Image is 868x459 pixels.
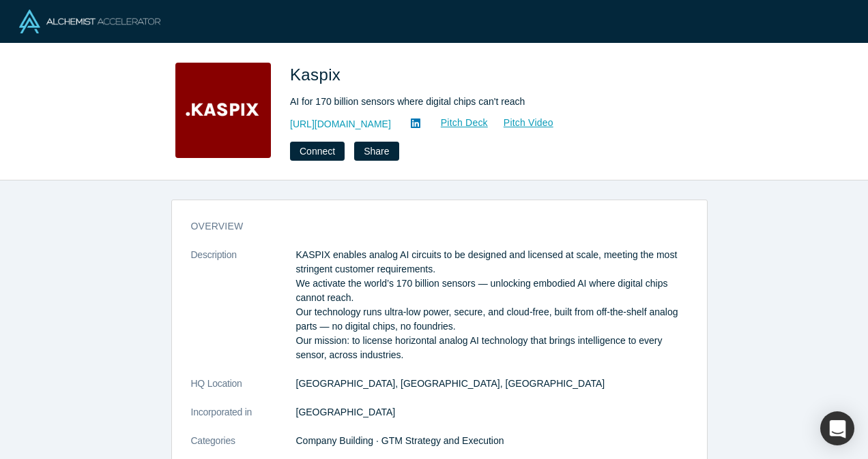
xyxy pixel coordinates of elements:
[296,405,688,420] dd: [GEOGRAPHIC_DATA]
[290,117,391,131] a: [URL][DOMAIN_NAME]
[191,377,296,405] dt: HQ Location
[296,377,688,391] dd: [GEOGRAPHIC_DATA], [GEOGRAPHIC_DATA], [GEOGRAPHIC_DATA]
[191,405,296,434] dt: Incorporated in
[296,248,688,362] p: KASPIX enables analog AI circuits to be designed and licensed at scale, meeting the most stringen...
[175,63,271,158] img: Kaspix's Logo
[489,115,554,131] a: Pitch Video
[296,435,504,446] span: Company Building · GTM Strategy and Execution
[290,142,345,161] button: Connect
[290,95,672,109] div: AI for 170 billion sensors where digital chips can't reach
[191,248,296,377] dt: Description
[191,219,669,234] h3: overview
[290,65,345,84] span: Kaspix
[354,142,399,161] button: Share
[426,115,489,131] a: Pitch Deck
[19,10,160,33] img: Alchemist Logo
